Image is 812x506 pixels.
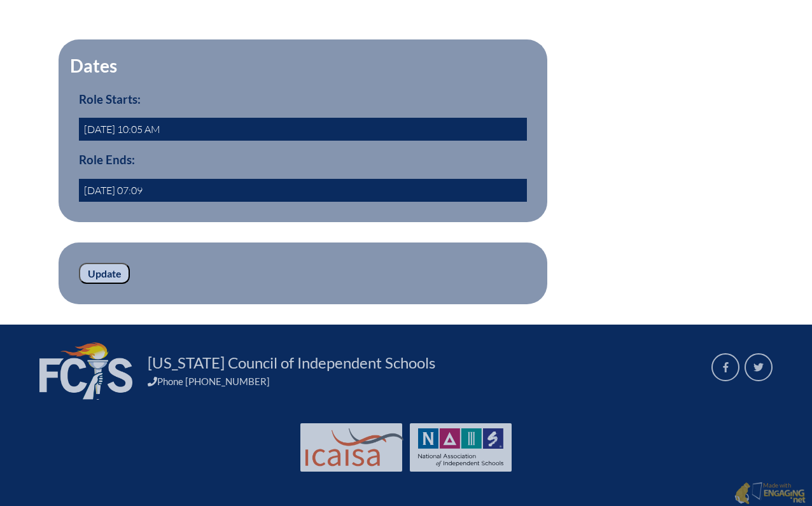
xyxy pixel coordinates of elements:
img: Engaging - Bring it online [752,482,765,500]
img: Int'l Council Advancing Independent School Accreditation logo [305,428,403,467]
img: Engaging - Bring it online [734,482,750,505]
img: FCIS_logo_white [39,342,132,400]
div: Phone [PHONE_NUMBER] [148,376,696,387]
legend: Dates [69,55,118,76]
img: NAIS Logo [418,428,503,467]
img: Engaging - Bring it online [763,489,806,504]
p: Made with [763,482,806,505]
h3: Role Starts: [79,92,527,106]
a: [US_STATE] Council of Independent Schools [143,353,440,373]
h3: Role Ends: [79,153,527,167]
input: Update [79,263,130,285]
